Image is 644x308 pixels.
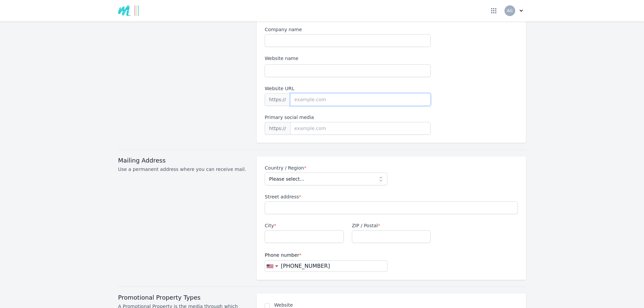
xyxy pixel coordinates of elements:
label: ZIP / Postal [352,222,431,229]
span: https:// [265,93,290,106]
label: Website name [265,55,431,62]
label: Primary social media [265,114,431,121]
input: example.com [290,122,431,135]
label: Country / Region [265,165,387,171]
p: Use a permanent address where you can receive mail. [118,166,249,173]
label: Company name [265,26,431,33]
label: Website URL [265,85,431,92]
span: Phone number [265,252,301,258]
input: example.com [290,93,431,106]
label: Street address [265,193,518,200]
span: https:// [265,122,290,135]
label: City [265,222,344,229]
input: Enter a phone number [278,262,387,270]
h3: Promotional Property Types [118,294,249,302]
h3: Mailing Address [118,157,249,165]
span: ▼ [275,264,278,268]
